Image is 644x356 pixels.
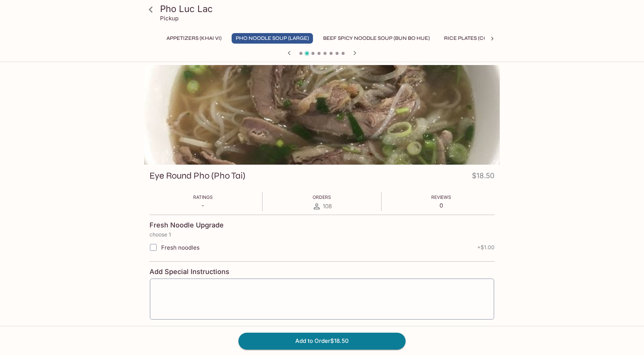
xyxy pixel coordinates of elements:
p: 0 [431,202,451,209]
span: Ratings [193,194,213,200]
p: - [193,202,213,209]
h4: $18.50 [472,170,494,185]
button: Appetizers (Khai Vi) [162,33,226,44]
h4: Fresh Noodle Upgrade [150,221,224,229]
span: + $1.00 [477,244,494,250]
button: Rice Plates (Com Dia) [440,33,508,44]
button: Add to Order$18.50 [238,333,406,349]
h3: Pho Luc Lac [160,3,497,15]
span: Orders [313,194,331,200]
p: choose 1 [150,232,494,238]
span: 108 [323,203,332,210]
h3: Eye Round Pho (Pho Tai) [150,170,245,182]
p: Pickup [160,15,179,22]
div: Eye Round Pho (Pho Tai) [144,65,500,165]
h4: Add Special Instructions [150,268,494,276]
span: Fresh noodles [161,244,200,251]
button: Beef Spicy Noodle Soup (Bun Bo Hue) [319,33,434,44]
span: Reviews [431,194,451,200]
button: Pho Noodle Soup (Large) [232,33,313,44]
